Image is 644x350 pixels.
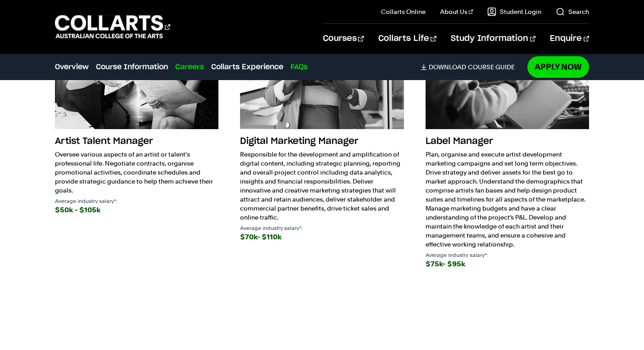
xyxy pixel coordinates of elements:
a: Course Information [96,62,168,72]
p: Average industry salary*: [55,198,219,204]
h3: Label Manager [426,133,590,150]
div: $75k- $95k [426,258,590,270]
div: $50k - $105k [55,204,219,216]
div: $70k- $110k [240,231,404,243]
a: Collarts Life [378,24,436,54]
p: Average industry salary*: [240,225,404,231]
p: Plan, organise and execute artist development marketing campaigns and set long term objectives. D... [426,150,590,249]
a: Courses [323,24,364,54]
a: FAQs [290,62,308,72]
a: Apply Now [527,56,589,77]
h3: Artist Talent Manager [55,133,219,150]
a: Collarts Online [381,7,426,16]
p: Average industry salary*: [426,252,590,258]
span: Download [429,63,466,71]
a: Study Information [451,24,535,54]
a: Student Login [487,7,541,16]
a: DownloadCourse Guide [421,63,522,71]
h3: Digital Marketing Manager [240,133,404,150]
a: About Us [440,7,473,16]
p: Oversee various aspects of an artist or talent's professional life. Negotiate contracts, organise... [55,150,219,195]
a: Collarts Experience [211,62,283,72]
a: Careers [175,62,204,72]
a: Enquire [550,24,589,54]
a: Search [556,7,589,16]
a: Overview [55,62,89,72]
div: Go to homepage [55,14,170,40]
p: Responsible for the development and amplification of digital content, including strategic plannin... [240,150,404,222]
